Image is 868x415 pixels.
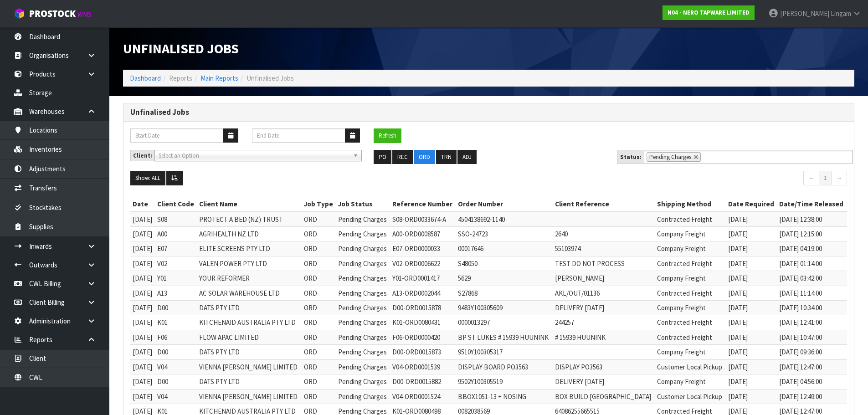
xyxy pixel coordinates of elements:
[338,303,387,312] span: Pending Charges
[155,359,197,374] td: V04
[779,318,822,327] span: [DATE] 12:41:00
[130,241,155,256] td: [DATE]
[553,226,655,241] td: 2640
[247,74,294,82] span: Unfinalised Jobs
[779,289,822,297] span: [DATE] 11:14:00
[302,345,336,359] td: ORD
[655,197,725,211] th: Shipping Method
[655,241,725,256] td: Company Freight
[553,359,655,374] td: DISPLAY PO3563
[302,226,336,241] td: ORD
[130,389,155,404] td: [DATE]
[338,230,387,238] span: Pending Charges
[390,286,456,300] td: A13-ORD0002044
[779,259,822,268] span: [DATE] 01:14:00
[726,315,777,330] td: [DATE]
[726,212,777,227] td: [DATE]
[200,74,238,82] a: Main Reports
[390,226,456,241] td: A00-ORD0008587
[655,271,725,286] td: Company Freight
[726,241,777,256] td: [DATE]
[130,374,155,389] td: [DATE]
[553,389,655,404] td: BOX BUILD [GEOGRAPHIC_DATA]
[197,256,302,271] td: VALEN POWER PTY LTD
[553,241,655,256] td: 55103974
[726,374,777,389] td: [DATE]
[726,301,777,315] td: [DATE]
[553,374,655,389] td: DELIVERY [DATE]
[414,150,435,164] button: ORD
[726,286,777,300] td: [DATE]
[726,256,777,271] td: [DATE]
[338,289,387,297] span: Pending Charges
[726,330,777,344] td: [DATE]
[392,150,413,164] button: REC
[553,330,655,344] td: # 15939 HUUNINK
[338,392,387,401] span: Pending Charges
[390,241,456,256] td: E07-ORD0000033
[649,153,691,161] span: Pending Charges
[155,226,197,241] td: A00
[456,197,552,211] th: Order Number
[302,197,336,211] th: Job Type
[130,301,155,315] td: [DATE]
[655,359,725,374] td: Customer Local Pickup
[130,197,155,211] th: Date
[655,286,725,300] td: Contracted Freight
[130,128,224,143] input: Start Date
[197,212,302,227] td: PROTECT A BED (NZ) TRUST
[726,271,777,286] td: [DATE]
[390,389,456,404] td: V04-ORD0001524
[302,271,336,286] td: ORD
[553,271,655,286] td: [PERSON_NAME]
[155,301,197,315] td: D00
[77,10,92,19] small: WMS
[456,226,552,241] td: SSO-24723
[197,226,302,241] td: AGRIHEALTH NZ LTD
[457,150,477,164] button: ADJ
[779,377,822,386] span: [DATE] 04:56:00
[819,171,832,185] a: 1
[130,74,161,82] a: Dashboard
[338,215,387,224] span: Pending Charges
[130,212,155,227] td: [DATE]
[456,301,552,315] td: 9483Y100305609
[553,197,655,211] th: Client Reference
[779,392,822,401] span: [DATE] 12:49:00
[123,40,239,57] span: Unfinalised Jobs
[390,374,456,389] td: D00-ORD0015882
[130,345,155,359] td: [DATE]
[655,389,725,404] td: Customer Local Pickup
[456,256,552,271] td: S48050
[456,374,552,389] td: 9502Y100305519
[390,197,456,211] th: Reference Number
[130,256,155,271] td: [DATE]
[456,330,552,344] td: BP ST LUKES # 15939 HUUNINK
[302,286,336,300] td: ORD
[159,150,349,161] span: Select an Option
[197,197,302,211] th: Client Name
[553,315,655,330] td: 244257
[155,212,197,227] td: S08
[155,197,197,211] th: Client Code
[302,374,336,389] td: ORD
[130,330,155,344] td: [DATE]
[302,256,336,271] td: ORD
[197,389,302,404] td: VIENNA [PERSON_NAME] LIMITED
[779,244,822,253] span: [DATE] 04:19:00
[374,150,391,164] button: PO
[197,330,302,344] td: FLOW APAC LIMITED
[779,274,822,282] span: [DATE] 03:42:00
[133,152,152,159] strong: Client:
[655,256,725,271] td: Contracted Freight
[726,345,777,359] td: [DATE]
[456,286,552,300] td: S27868
[436,150,457,164] button: TRN
[390,271,456,286] td: Y01-ORD0001417
[655,212,725,227] td: Contracted Freight
[130,226,155,241] td: [DATE]
[130,171,165,185] button: Show: ALL
[197,271,302,286] td: YOUR REFORMER
[831,171,847,185] a: →
[130,108,847,117] h3: Unfinalised Jobs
